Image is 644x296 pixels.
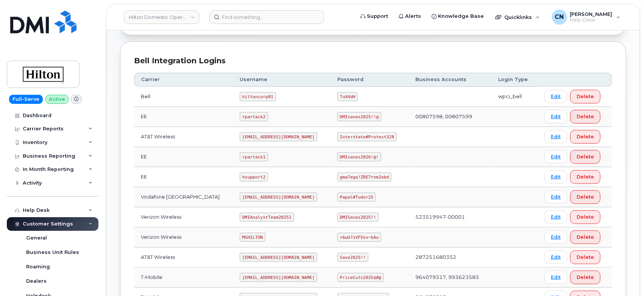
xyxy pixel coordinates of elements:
[240,273,317,282] code: [EMAIL_ADDRESS][DOMAIN_NAME]
[240,132,317,141] code: [EMAIL_ADDRESS][DOMAIN_NAME]
[134,207,233,227] td: Verizon Wireless
[570,130,600,144] button: Delete
[570,90,600,103] button: Delete
[544,210,567,224] a: Edit
[570,150,600,164] button: Delete
[134,127,233,147] td: AT&T Wireless
[570,230,600,244] button: Delete
[240,172,268,182] code: hsupport2
[544,150,567,163] a: Edit
[570,11,613,17] span: [PERSON_NAME]
[577,113,594,120] span: Delete
[209,10,324,24] input: Find something...
[134,73,233,86] th: Carrier
[544,230,567,244] a: Edit
[337,233,381,242] code: +6wU?zVFVxv~bAu
[577,254,594,261] span: Delete
[134,55,612,66] div: Bell Integration Logins
[331,73,409,86] th: Password
[547,9,626,25] div: Connor Nguyen
[570,251,600,264] button: Delete
[134,107,233,127] td: EE
[240,233,265,242] code: MSHILTON
[577,173,594,180] span: Delete
[544,271,567,284] a: Edit
[577,153,594,160] span: Delete
[570,190,600,204] button: Delete
[409,207,491,227] td: 523519947-00001
[393,9,426,24] a: Alerts
[337,172,391,182] code: gma7ega!ZRE7rnm2ebd
[570,17,613,23] span: Help Desk
[240,193,317,202] code: [EMAIL_ADDRESS][DOMAIN_NAME]
[504,14,532,20] span: Quicklinks
[134,247,233,268] td: AT&T Wireless
[577,213,594,221] span: Delete
[134,187,233,207] td: Vodafone [GEOGRAPHIC_DATA]
[491,87,538,107] td: wpci_bell
[544,190,567,204] a: Edit
[405,13,421,20] span: Alerts
[355,9,393,24] a: Support
[134,147,233,167] td: EE
[544,110,567,123] a: Edit
[240,213,294,222] code: DMIAnalystTeam20251
[577,93,594,100] span: Delete
[426,9,489,24] a: Knowledge Base
[577,193,594,200] span: Delete
[337,132,397,141] code: Interstate#Protest328
[409,73,491,86] th: Business Accounts
[570,170,600,184] button: Delete
[438,13,484,20] span: Knowledge Base
[134,167,233,187] td: EE
[490,9,545,25] div: Quicklinks
[577,233,594,241] span: Delete
[544,130,567,143] a: Edit
[337,213,379,222] code: DMISaves2025!!
[337,92,358,101] code: 7uX4dH
[544,251,567,264] a: Edit
[544,170,567,183] a: Edit
[240,92,276,101] code: hiltoncorp01
[337,152,381,161] code: DMIsaves2026!@!
[233,73,331,86] th: Username
[124,10,200,24] a: Hilton Domestic Operating Company Inc
[570,210,600,224] button: Delete
[570,110,600,124] button: Delete
[337,193,376,202] code: Papal#Tudor25
[134,87,233,107] td: Bell
[337,112,381,121] code: DMIsaves2025!!@
[367,13,388,20] span: Support
[491,73,538,86] th: Login Type
[240,152,268,161] code: rpartack1
[577,274,594,281] span: Delete
[409,107,491,127] td: 00807598, 00807599
[570,271,600,284] button: Delete
[555,13,564,22] span: CN
[134,268,233,288] td: T-Mobile
[337,273,384,282] code: PriceCuts2025$#@
[611,263,638,290] iframe: Messenger Launcher
[409,268,491,288] td: 964079317, 993623583
[134,227,233,247] td: Verizon Wireless
[240,253,317,262] code: [EMAIL_ADDRESS][DOMAIN_NAME]
[544,90,567,103] a: Edit
[409,247,491,268] td: 287251680352
[577,133,594,140] span: Delete
[337,253,368,262] code: Save2025!!
[240,112,268,121] code: rpartack2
